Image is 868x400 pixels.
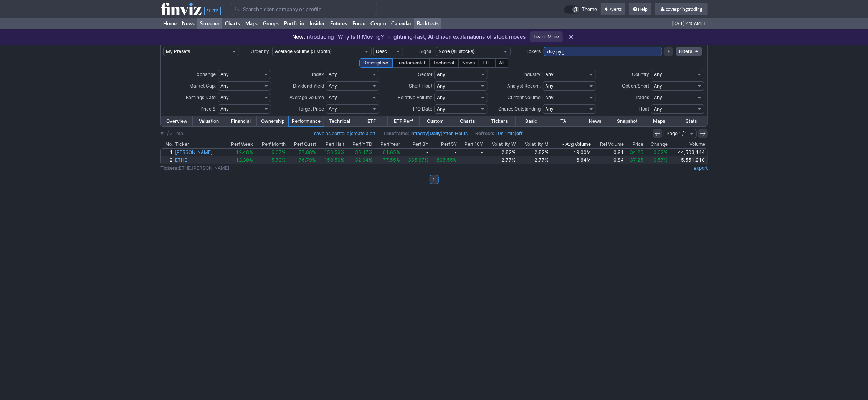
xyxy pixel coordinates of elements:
[645,149,669,156] a: 0.62%
[193,116,225,126] a: Valuation
[350,18,368,29] a: Forex
[160,130,184,137] div: #1 / 2 Total
[430,131,441,136] a: Daily
[307,18,327,29] a: Insider
[289,116,324,126] a: Performance
[564,5,597,14] a: Theme
[260,18,281,29] a: Groups
[317,149,346,156] a: 153.59%
[383,157,400,163] span: 77.55%
[160,140,174,148] th: No.
[430,156,458,164] a: 806.55%
[312,71,324,77] span: Index
[592,156,625,164] a: 0.84
[653,149,668,155] span: 0.62%
[411,131,428,136] a: Intraday
[530,31,563,42] a: Learn More
[524,71,541,77] span: Industry
[484,156,517,164] a: 2.77%
[271,157,286,163] span: 5.70%
[355,116,387,126] a: ETF
[516,116,547,126] a: Basic
[231,3,377,15] input: Search
[289,94,324,100] span: Average Volume
[392,58,430,68] div: Fundamental
[483,116,515,126] a: Tickers
[368,18,389,29] a: Crypto
[324,149,344,155] span: 153.59%
[271,149,286,155] span: 6.07%
[401,149,430,156] a: -
[292,33,305,40] span: New:
[550,140,592,148] th: Avg Volume
[629,3,651,15] a: Help
[251,48,269,54] span: Order by
[374,140,401,148] th: Perf Year
[517,149,550,156] a: 2.82%
[174,156,223,164] a: ETHE
[160,164,616,172] td: ETHE,[PERSON_NAME]
[430,149,458,156] a: -
[299,157,316,163] span: 76.79%
[429,58,459,68] div: Technical
[194,71,216,77] span: Exchange
[257,116,289,126] a: Ownership
[625,140,645,148] th: Price
[550,149,592,156] a: 49.00M
[314,130,376,137] span: |
[254,156,287,164] a: 5.70%
[401,140,430,148] th: Perf 3Y
[630,149,643,155] span: 34.26
[327,18,350,29] a: Futures
[666,6,702,12] span: cavespringtrading
[430,140,458,148] th: Perf 5Y
[433,175,435,184] b: 1
[645,140,669,148] th: Change
[508,94,541,100] span: Current Volume
[625,156,645,164] a: 37.25
[160,18,179,29] a: Home
[401,156,430,164] a: 335.67%
[505,131,515,136] a: 1min
[496,131,504,136] a: 10s
[451,116,483,126] a: Charts
[669,156,707,164] a: 5,551,210
[174,149,223,156] a: [PERSON_NAME]
[161,149,174,156] a: 1
[281,18,307,29] a: Portfolio
[601,3,625,15] a: Alerts
[384,130,468,137] span: | |
[630,157,643,163] span: 37.25
[161,156,174,164] a: 2
[298,106,324,112] span: Target Price
[222,18,243,29] a: Charts
[324,116,355,126] a: Technical
[635,94,649,100] span: Trades
[430,175,439,184] a: 1
[174,140,223,148] th: Ticker
[351,131,376,136] a: create alert
[458,140,484,148] th: Perf 10Y
[225,116,257,126] a: Financial
[694,165,708,171] a: export
[672,18,706,29] span: [DATE] 2:10 AM ET
[161,116,193,126] a: Overview
[236,149,253,155] span: 12.48%
[324,157,344,163] span: 150.50%
[611,116,643,126] a: Snapshot
[254,149,287,156] a: 6.07%
[413,106,432,112] span: IPO Date
[676,47,702,56] a: Filters
[243,18,260,29] a: Maps
[254,140,287,148] th: Perf Month
[408,157,428,163] span: 335.67%
[458,58,479,68] div: News
[458,156,484,164] a: -
[499,106,541,112] span: Shares Outstanding
[484,140,517,148] th: Volatility W
[224,156,254,164] a: 12.30%
[388,116,420,126] a: ETF Perf
[197,18,222,29] a: Screener
[418,71,432,77] span: Sector
[355,157,372,163] span: 32.94%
